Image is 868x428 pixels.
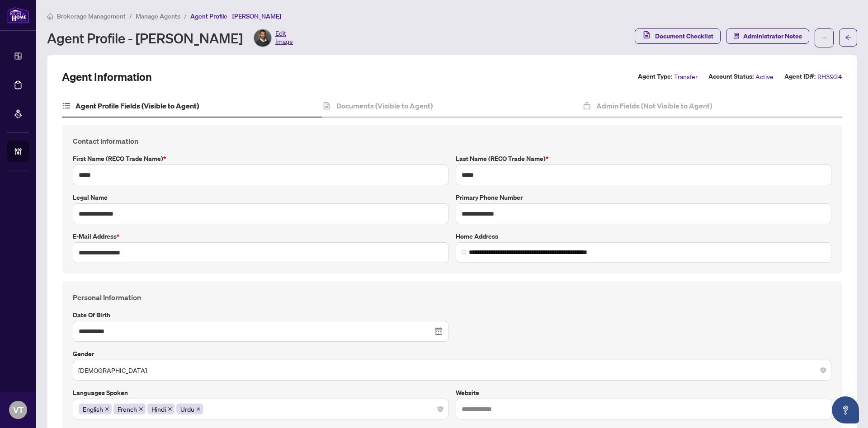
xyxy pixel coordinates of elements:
[113,404,146,414] span: French
[73,349,831,359] label: Gender
[438,406,443,412] span: close-circle
[708,71,754,82] label: Account Status:
[655,29,713,43] span: Document Checklist
[180,404,194,414] span: Urdu
[456,231,831,241] label: Home Address
[79,404,112,414] span: English
[733,33,740,39] span: solution
[176,404,203,414] span: Urdu
[674,71,698,82] span: Transfer
[456,193,831,202] label: Primary Phone Number
[336,100,433,111] h4: Documents (Visible to Agent)
[821,35,827,41] span: ellipsis
[7,7,29,24] img: logo
[13,404,24,416] span: VT
[73,136,831,146] h4: Contact Information
[73,388,448,398] label: Languages spoken
[83,404,103,414] span: English
[821,367,826,373] span: close-circle
[784,71,816,82] label: Agent ID#:
[755,71,774,82] span: Active
[118,404,137,414] span: French
[73,154,448,164] label: First Name (RECO Trade Name)
[462,249,467,255] img: search_icon
[62,70,152,84] h2: Agent Information
[456,154,831,164] label: Last Name (RECO Trade Name)
[168,407,172,411] span: close
[596,100,712,111] h4: Admin Fields (Not Visible to Agent)
[275,29,293,47] span: Edit Image
[139,407,143,411] span: close
[47,13,53,19] span: home
[73,193,448,202] label: Legal Name
[78,362,826,379] span: Male
[73,310,448,320] label: Date of Birth
[196,407,201,411] span: close
[190,12,281,20] span: Agent Profile - [PERSON_NAME]
[73,292,831,303] h4: Personal Information
[75,100,199,111] h4: Agent Profile Fields (Visible to Agent)
[845,34,851,41] span: arrow-left
[105,407,109,411] span: close
[147,404,175,414] span: Hindi
[184,11,187,21] li: /
[73,231,448,241] label: E-mail Address
[635,28,721,44] button: Document Checklist
[456,388,831,398] label: Website
[136,12,180,20] span: Manage Agents
[638,71,672,82] label: Agent Type:
[254,29,271,47] img: Profile Icon
[743,29,802,43] span: Administrator Notes
[832,396,859,423] button: Open asap
[151,404,166,414] span: Hindi
[817,71,842,82] span: RH3924
[57,12,126,20] span: Brokerage Management
[47,29,293,47] div: Agent Profile - [PERSON_NAME]
[726,28,809,44] button: Administrator Notes
[129,11,132,21] li: /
